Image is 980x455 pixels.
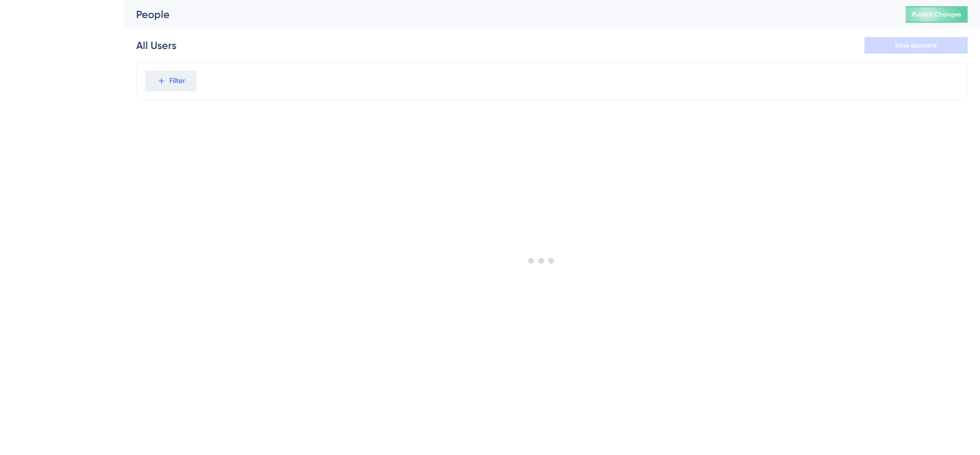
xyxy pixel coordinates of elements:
span: Publish Changes [912,10,961,19]
button: Publish Changes [906,6,968,23]
div: People [136,7,880,22]
button: Save Segment [864,37,968,54]
div: All Users [136,38,176,53]
span: Save Segment [895,41,937,50]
